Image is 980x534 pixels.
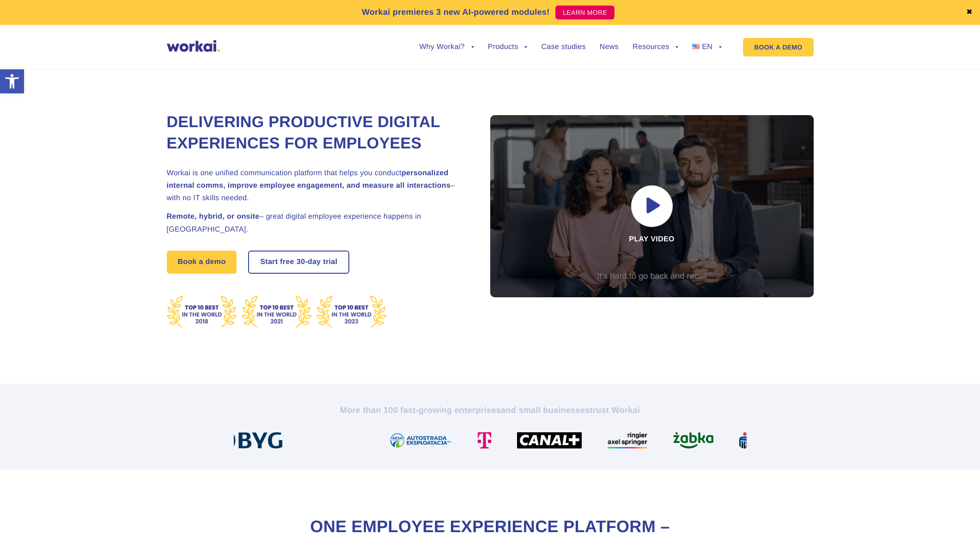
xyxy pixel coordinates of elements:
[419,43,474,51] a: Why Workai?
[488,43,528,51] a: Products
[501,405,590,415] i: and small businesses
[541,43,585,51] a: Case studies
[167,167,467,205] h2: Workai is one unified communication platform that helps you conduct – with no IT skills needed.
[167,213,260,221] strong: Remote, hybrid, or onsite
[490,115,814,297] div: Play video
[600,43,619,51] a: News
[249,252,348,273] a: Start free30-daytrial
[234,405,747,416] h2: More than 100 fast-growing enterprises trust Workai
[702,43,712,51] span: EN
[297,258,321,266] i: 30-day
[555,6,615,19] a: LEARN MORE
[966,9,973,16] a: ✖
[362,6,550,18] p: Workai premieres 3 new AI-powered modules!
[167,210,467,235] h2: – great digital employee experience happens in [GEOGRAPHIC_DATA].
[633,43,678,51] a: Resources
[167,112,467,154] h1: Delivering Productive Digital Experiences for Employees
[167,251,237,274] a: Book a demo
[743,38,813,56] a: BOOK A DEMO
